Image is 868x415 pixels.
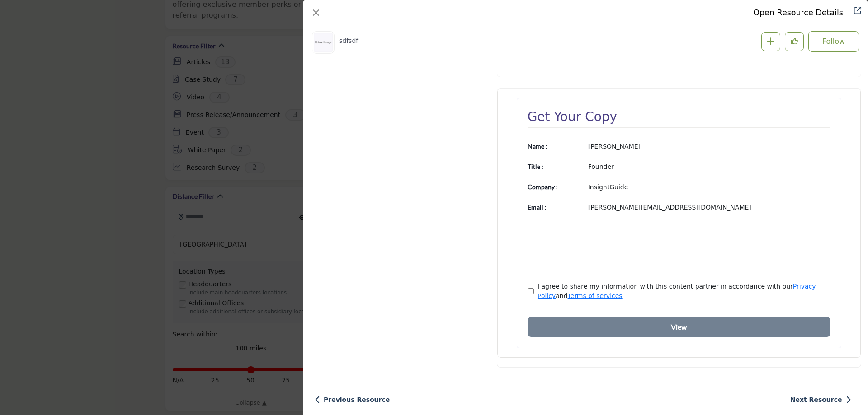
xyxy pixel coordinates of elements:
[808,31,859,52] button: Follow
[785,32,804,51] button: Like
[339,37,358,45] h6: sdfsdf
[312,31,335,54] img: sdfsdf logo
[588,142,830,151] p: [PERSON_NAME]
[568,292,623,299] a: Terms of services
[528,183,558,191] b: Company :
[315,395,390,405] a: Previous Resource
[588,182,830,192] p: InsightGuide
[753,8,843,17] a: Open Resource Details
[528,142,547,150] b: Name :
[528,203,547,211] b: Email :
[588,203,830,212] p: [PERSON_NAME][EMAIL_ADDRESS][DOMAIN_NAME]
[790,395,851,405] a: Next Resource
[588,162,830,172] p: Founder
[528,226,665,261] iframe: reCAPTCHA
[528,163,543,170] b: Title :
[538,282,830,301] label: I agree to share my information with this content partner in accordance with our and
[310,6,322,19] button: Close
[528,109,830,128] h2: Get Your Copy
